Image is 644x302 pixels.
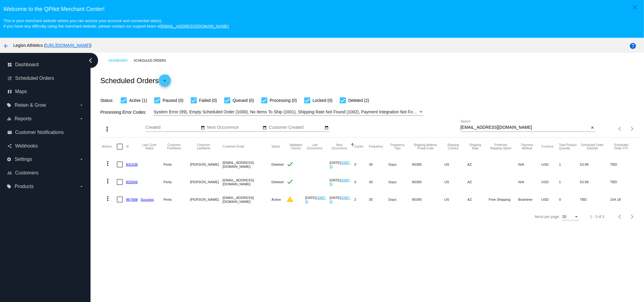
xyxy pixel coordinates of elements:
[305,196,326,203] a: (GMT-5)
[369,173,388,191] mat-cell: 30
[412,143,439,150] button: Change sorting for ShippingPostcode
[271,145,280,148] button: Change sorting for Status
[444,143,462,150] button: Change sorting for ShippingCountry
[559,156,580,173] mat-cell: 1
[222,145,244,148] button: Change sorting for CustomerEmail
[79,103,84,108] i: arrow_drop_down
[100,110,146,115] span: Processing Error Codes:
[610,173,638,191] mat-cell: TBD
[626,211,638,223] button: Next page
[163,97,183,104] span: Paused (0)
[100,74,171,86] h2: Scheduled Orders
[286,138,305,156] mat-header-cell: Validation Checks
[388,143,406,150] button: Change sorting for FrequencyType
[518,191,541,208] mat-cell: Braintree
[46,43,90,48] a: [URL][DOMAIN_NAME]
[207,125,261,130] input: Next Occurrence
[354,173,369,191] mat-cell: 0
[580,156,610,173] mat-cell: 53.99
[7,130,12,135] i: email
[330,156,354,173] mat-cell: [DATE]
[467,191,489,208] mat-cell: AZ
[369,156,388,173] mat-cell: 30
[199,97,217,104] span: Failed (0)
[126,197,138,201] a: 967908
[7,73,84,83] a: update Scheduled Orders
[444,173,467,191] mat-cell: US
[412,173,444,191] mat-cell: 85395
[7,76,12,81] i: update
[369,191,388,208] mat-cell: 30
[444,191,467,208] mat-cell: US
[541,173,559,191] mat-cell: USD
[15,130,64,135] span: Customer Notifications
[286,196,294,203] mat-icon: warning
[580,143,605,150] button: Change sorting for Subtotal
[580,191,610,208] mat-cell: TBD
[629,42,636,50] mat-icon: help
[7,184,11,189] i: local_offer
[354,145,363,148] button: Change sorting for Cycles
[614,123,626,135] button: Previous page
[461,125,589,130] input: Search
[330,196,350,203] a: (GMT-5)
[541,191,559,208] mat-cell: USD
[222,191,271,208] mat-cell: [EMAIL_ADDRESS][DOMAIN_NAME]
[3,18,228,28] small: This is your merchant website where you can access your account and connected site(s). If you hav...
[518,143,536,150] button: Change sorting for PaymentMethod.Type
[559,138,580,156] mat-header-cell: Total Product Quantity
[104,160,111,167] mat-icon: more_vert
[7,168,84,178] a: people_outline Customers
[324,125,329,130] mat-icon: date_range
[589,125,595,131] button: Clear
[190,191,223,208] mat-cell: [PERSON_NAME]
[354,156,369,173] mat-cell: 0
[7,144,12,148] i: share
[86,56,95,65] i: chevron_left
[7,157,11,162] i: settings
[126,180,138,184] a: 832649
[348,97,369,104] span: Deleted (2)
[14,184,33,189] span: Products
[126,145,128,148] button: Change sorting for Id
[7,60,84,70] a: dashboard Dashboard
[14,157,32,162] span: Settings
[104,125,111,133] mat-icon: more_vert
[79,184,84,189] i: arrow_drop_down
[535,215,560,219] div: Items per page:
[271,180,283,184] span: Deleted
[7,87,84,96] a: map Maps
[559,191,580,208] mat-cell: 0
[541,156,559,173] mat-cell: USD
[13,43,91,48] span: Legion Athletics ( )
[3,6,640,12] h3: Welcome to the QPilot Merchant Center!
[286,178,294,185] mat-icon: check
[610,156,638,173] mat-cell: TBD
[271,197,281,201] span: Active
[161,79,168,86] mat-icon: add
[7,116,11,121] i: equalizer
[7,62,12,67] i: dashboard
[100,98,113,103] span: Status:
[610,143,632,150] button: Change sorting for LifetimeValue
[164,191,190,208] mat-cell: Perla
[15,76,54,81] span: Scheduled Orders
[467,143,483,150] button: Change sorting for ShippingState
[388,191,412,208] mat-cell: Days
[444,156,467,173] mat-cell: US
[489,191,518,208] mat-cell: Free Shipping
[190,173,223,191] mat-cell: [PERSON_NAME]
[201,125,205,130] mat-icon: date_range
[388,173,412,191] mat-cell: Days
[141,197,154,201] a: Success
[626,123,638,135] button: Next page
[271,162,283,166] span: Deleted
[134,56,171,65] a: Scheduled Orders
[330,178,350,186] a: (GMT-5)
[104,195,111,202] mat-icon: more_vert
[541,145,554,148] button: Change sorting for CurrencyIso
[145,125,200,130] input: Created
[330,161,350,168] a: (GMT-5)
[270,97,297,104] span: Processing (0)
[286,161,294,168] mat-icon: check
